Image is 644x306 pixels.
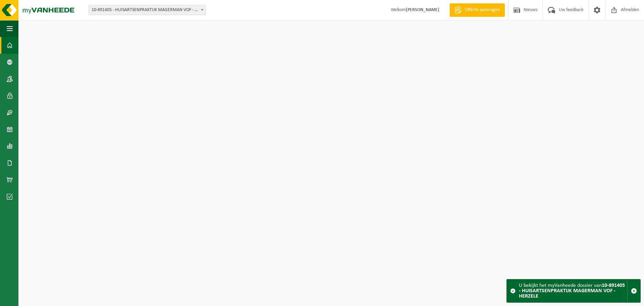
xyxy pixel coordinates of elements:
strong: 10-891405 - HUISARTSENPRAKTIJK MAGERMAN VOF - HERZELE [519,283,625,299]
span: Offerte aanvragen [463,7,501,13]
iframe: chat widget [3,291,112,306]
span: 10-891405 - HUISARTSENPRAKTIJK MAGERMAN VOF - HERZELE [89,5,206,15]
span: 10-891405 - HUISARTSENPRAKTIJK MAGERMAN VOF - HERZELE [89,5,206,15]
div: U bekijkt het myVanheede dossier van [519,279,627,302]
strong: [PERSON_NAME] [406,7,439,12]
a: Offerte aanvragen [449,3,505,17]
